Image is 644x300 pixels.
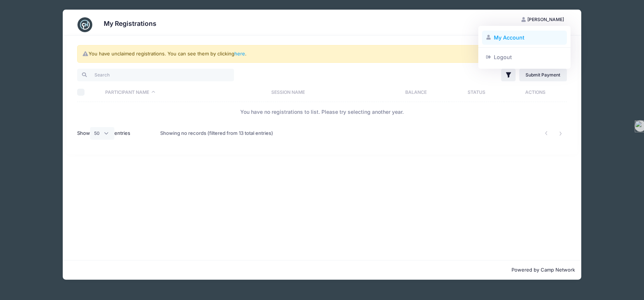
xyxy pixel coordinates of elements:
[234,51,245,57] a: here
[268,82,383,102] th: Session Name: activate to sort column ascending
[77,45,566,63] div: You have unclaimed registrations. You can see them by clicking .
[160,125,273,142] div: Showing no records (filtered from 13 total entries)
[69,266,575,274] p: Powered by Camp Network
[504,82,567,102] th: Actions: activate to sort column ascending
[519,69,567,81] a: Submit Payment
[77,127,130,140] label: Show entries
[482,31,567,45] a: My Account
[77,102,566,122] td: You have no registrations to list. Please try selecting another year.
[90,127,114,140] select: Showentries
[482,50,567,64] a: Logout
[383,82,449,102] th: Balance: activate to sort column ascending
[449,82,504,102] th: Status: activate to sort column ascending
[527,17,564,22] span: [PERSON_NAME]
[515,13,571,26] button: [PERSON_NAME]
[478,26,571,69] div: [PERSON_NAME]
[78,17,92,32] img: CampNetwork
[77,82,101,102] th: Select All
[102,82,268,102] th: Participant Name: activate to sort column descending
[77,69,234,81] input: Search
[104,20,156,27] h3: My Registrations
